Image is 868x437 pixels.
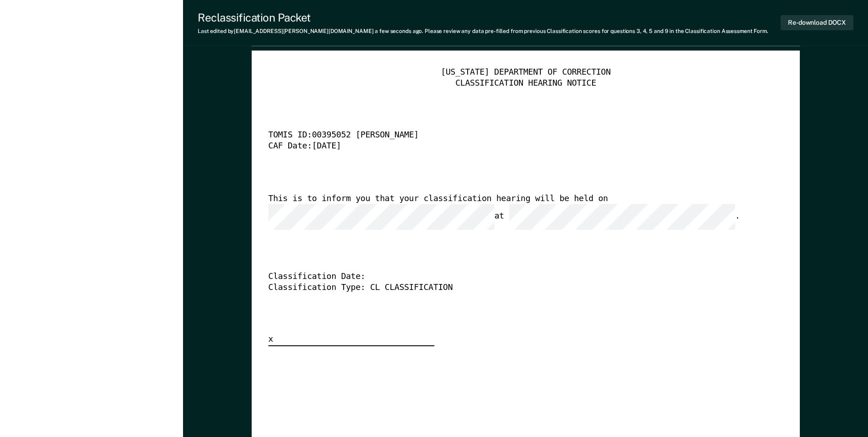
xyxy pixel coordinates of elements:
[268,272,757,283] div: Classification Date:
[375,28,422,34] span: a few seconds ago
[781,15,853,30] button: Re-download DOCX
[268,78,783,89] div: CLASSIFICATION HEARING NOTICE
[268,131,757,142] div: TOMIS ID: 00395052 [PERSON_NAME]
[198,11,768,24] div: Reclassification Packet
[198,28,768,34] div: Last edited by [EMAIL_ADDRESS][PERSON_NAME][DOMAIN_NAME] . Please review any data pre-filled from...
[268,282,757,293] div: Classification Type: CL CLASSIFICATION
[268,194,757,230] div: This is to inform you that your classification hearing will be held on at .
[268,335,434,347] div: x
[268,142,757,153] div: CAF Date: [DATE]
[268,67,783,78] div: [US_STATE] DEPARTMENT OF CORRECTION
